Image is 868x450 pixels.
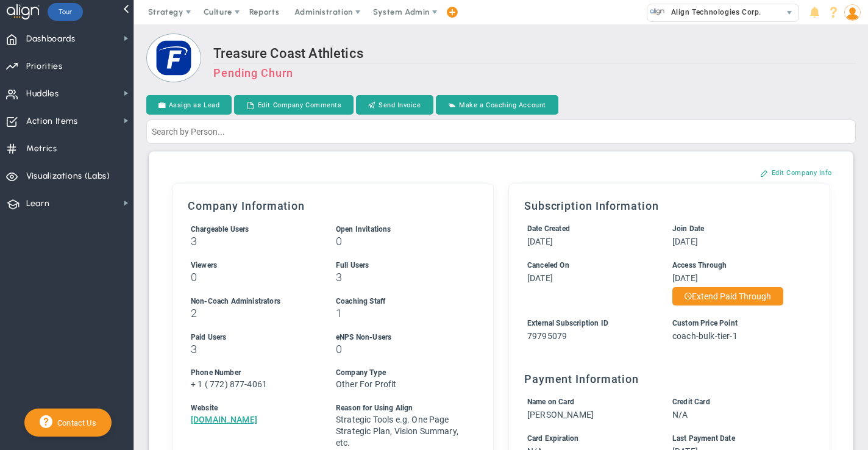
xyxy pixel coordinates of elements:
span: select [781,4,799,21]
span: Contact Us [52,418,96,427]
span: [PERSON_NAME] [527,410,594,420]
span: Huddles [26,81,59,107]
div: Phone Number [191,367,313,379]
h3: 2 [191,307,313,319]
span: Visualizations (Labs) [26,163,110,189]
span: Open Invitations [336,225,391,234]
div: Name on Card [527,396,650,408]
div: Last Payment Date [672,433,795,445]
span: Chargeable Users [191,225,249,234]
a: [DOMAIN_NAME] [191,415,257,424]
div: Website [191,402,313,414]
h3: 1 [336,307,458,319]
div: Company Type [336,367,458,379]
span: + [191,379,196,389]
input: Search by Person... [146,120,856,144]
span: Culture [204,7,232,16]
button: Edit Company Comments [234,95,354,115]
span: eNPS Non-Users [336,333,391,341]
h3: 0 [336,235,458,247]
h3: 3 [336,271,458,283]
span: Other For Profit [336,379,397,389]
span: ( [205,379,208,389]
span: ) [225,379,228,389]
span: Metrics [26,136,57,162]
div: Canceled On [527,260,650,271]
span: coach-bulk-tier-1 [672,331,738,341]
div: External Subscription ID [527,318,650,329]
div: Access Through [672,260,795,271]
span: Full Users [336,261,369,270]
div: Reason for Using Align [336,402,458,414]
span: Paid Users [191,333,227,341]
h3: Company Information [188,199,478,212]
button: Send Invoice [356,95,433,115]
span: [DATE] [672,273,698,283]
span: 1 [197,379,202,389]
button: Extend Paid Through [672,287,783,305]
span: Priorities [26,54,63,79]
button: Assign as Lead [146,95,232,115]
span: 79795079 [527,331,567,341]
span: Strategy [148,7,183,16]
div: Join Date [672,223,795,235]
h3: 0 [336,343,458,355]
span: Viewers [191,261,217,270]
span: Strategic Tools e.g. One Page Strategic Plan, Vision Summary, etc. [336,415,458,448]
span: System Admin [373,7,430,16]
span: Align Technologies Corp. [665,4,761,20]
button: Make a Coaching Account [436,95,558,115]
span: 877-4061 [230,379,267,389]
img: 50249.Person.photo [844,4,861,21]
h2: Treasure Coast Athletics [213,46,856,63]
span: Coaching Staff [336,297,385,305]
button: Edit Company Info [748,163,844,182]
span: Administration [294,7,352,16]
span: Learn [26,191,49,216]
h3: 3 [191,343,313,355]
img: Loading... [146,34,201,82]
span: Action Items [26,109,78,134]
div: Date Created [527,223,650,235]
h3: Payment Information [524,373,814,385]
span: [DATE] [527,237,553,246]
h3: Pending Churn [213,66,856,79]
span: 772 [210,379,224,389]
span: [DATE] [672,237,698,246]
div: Card Expiration [527,433,650,445]
span: N/A [672,410,688,420]
h3: 0 [191,271,313,283]
div: Credit Card [672,396,795,408]
span: Non-Coach Administrators [191,297,280,305]
label: Includes Users + Open Invitations, excludes Coaching Staff [191,224,249,234]
div: Custom Price Point [672,318,795,329]
span: Dashboards [26,26,76,52]
h3: 3 [191,235,313,247]
span: [DATE] [527,273,553,283]
h3: Subscription Information [524,199,814,212]
img: 10991.Company.photo [650,4,665,20]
